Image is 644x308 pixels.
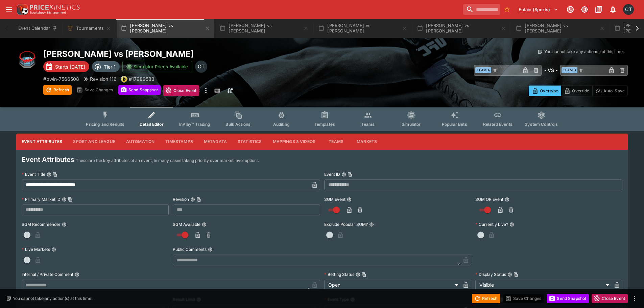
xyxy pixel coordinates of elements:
[463,4,500,15] input: search
[68,197,73,202] button: Copy To Clipboard
[267,134,321,150] button: Mappings & Videos
[572,87,589,94] p: Override
[505,197,509,202] button: SGM OR Event
[190,197,195,202] button: RevisionCopy To Clipboard
[22,155,74,164] h4: Event Attributes
[442,122,467,127] span: Popular Bets
[347,197,352,202] button: SGM Event
[525,122,558,127] span: System Controls
[321,134,351,150] button: Teams
[362,272,366,277] button: Copy To Clipboard
[547,294,589,303] button: Send Snapshot
[68,134,120,150] button: Sport and League
[53,172,57,177] button: Copy To Clipboard
[195,61,207,73] div: Cameron Tarver
[324,271,354,277] p: Betting Status
[475,196,503,202] p: SGM OR Event
[196,197,201,202] button: Copy To Clipboard
[369,222,374,227] button: Exclude Popular SGM?
[3,3,15,16] button: open drawer
[62,222,67,227] button: SGM Recommender
[47,172,51,177] button: Event TitleCopy To Clipboard
[22,171,45,177] p: Event Title
[324,221,368,227] p: Exclude Popular SGM?
[529,86,628,96] div: Start From
[16,49,38,70] img: mma.png
[507,272,512,277] button: Display StatusCopy To Clipboard
[14,19,62,38] button: Event Calendar
[475,271,506,277] p: Display Status
[55,63,85,70] p: Starts [DATE]
[273,122,290,127] span: Auditing
[630,294,639,303] button: more
[202,222,207,227] button: SGM Available
[356,272,360,277] button: Betting StatusCopy To Clipboard
[514,272,518,277] button: Copy To Clipboard
[564,3,576,16] button: Connected to PK
[225,122,251,127] span: Bulk Actions
[232,134,267,150] button: Statistics
[117,19,214,38] button: [PERSON_NAME] vs [PERSON_NAME]
[13,295,92,302] p: You cannot take any action(s) at this time.
[43,75,79,82] p: Copy To Clipboard
[43,85,72,95] button: Refresh
[202,85,210,96] button: more
[30,11,66,14] img: Sportsbook Management
[208,247,213,252] button: Public Comments
[90,75,117,82] p: Revision 116
[475,67,491,73] span: Team A
[104,63,116,70] p: Tier 1
[413,19,510,38] button: [PERSON_NAME] vs [PERSON_NAME]
[592,294,628,303] button: Close Event
[122,61,192,72] button: Simulator Prices Available
[63,19,115,38] button: Tournaments
[540,87,558,94] p: Overtype
[51,247,56,252] button: Live Markets
[621,2,636,17] button: Cameron Tarver
[324,196,345,202] p: SGM Event
[314,19,411,38] button: [PERSON_NAME] vs [PERSON_NAME]
[472,294,500,303] button: Refresh
[341,172,346,177] button: Event IDCopy To Clipboard
[215,19,313,38] button: [PERSON_NAME] vs [PERSON_NAME]
[30,5,80,10] img: PriceKinetics
[22,271,73,277] p: Internal / Private Comment
[483,122,512,127] span: Related Events
[593,3,605,16] button: Documentation
[173,221,200,227] p: SGM Available
[140,122,164,127] span: Detail Editor
[160,134,198,150] button: Timestamps
[121,76,127,82] div: bwin
[324,280,460,290] div: Open
[529,86,561,96] button: Overtype
[198,134,232,150] button: Metadata
[16,134,68,150] button: Event Attributes
[509,222,514,227] button: Currently Live?
[121,134,160,150] button: Automation
[402,122,421,127] span: Simulator
[623,4,634,15] div: Cameron Tarver
[129,75,154,82] p: Copy To Clipboard
[86,122,124,127] span: Pricing and Results
[475,280,612,290] div: Visible
[179,122,210,127] span: InPlay™ Trading
[43,49,336,59] h2: Copy To Clipboard
[15,3,28,16] img: PriceKinetics Logo
[351,134,382,150] button: Markets
[76,157,260,164] p: These are the key attributes of an event, in many cases taking priority over market level options.
[324,171,340,177] p: Event ID
[502,4,512,15] button: No Bookmarks
[173,196,189,202] p: Revision
[511,19,609,38] button: [PERSON_NAME] vs [PERSON_NAME]
[475,221,508,227] p: Currently Live?
[562,67,577,73] span: Team B
[314,122,335,127] span: Templates
[118,85,161,95] button: Send Snapshot
[62,197,67,202] button: Primary Market IDCopy To Clipboard
[361,122,375,127] span: Teams
[603,87,625,94] p: Auto-Save
[561,86,592,96] button: Override
[22,196,61,202] p: Primary Market ID
[121,76,127,82] img: bwin.png
[515,4,562,15] button: Select Tenant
